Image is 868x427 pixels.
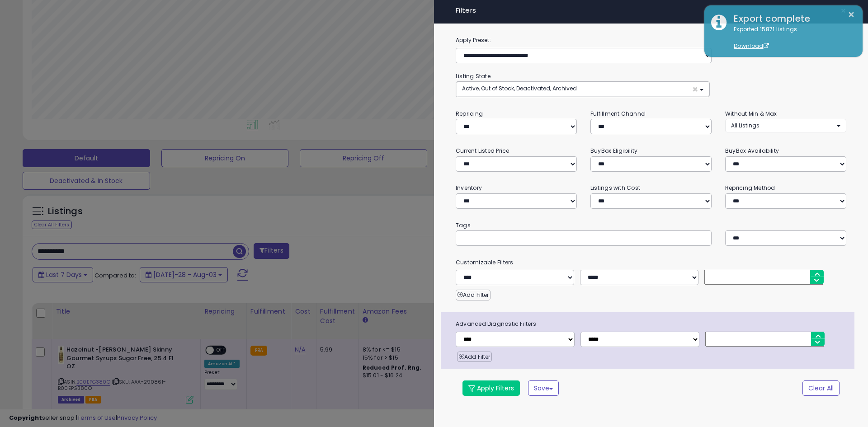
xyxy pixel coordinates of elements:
[449,319,854,329] span: Advanced Diagnostic Filters
[449,221,853,230] small: Tags
[456,7,846,14] h4: Filters
[840,5,846,17] span: ×
[456,184,482,192] small: Inventory
[802,380,840,396] button: Clear All
[727,12,856,25] div: Export complete
[456,147,509,155] small: Current Listed Price
[462,380,520,396] button: Apply Filters
[456,82,709,97] button: Active, Out of Stock, Deactivated, Archived ×
[456,72,491,80] small: Listing State
[590,147,637,155] small: BuyBox Eligibility
[734,42,769,50] a: Download
[725,119,846,132] button: All Listings
[449,35,853,45] label: Apply Preset:
[837,5,850,17] button: ×
[456,290,491,300] button: Add Filter
[590,184,640,192] small: Listings with Cost
[848,9,855,20] button: ×
[725,147,779,155] small: BuyBox Availability
[727,25,856,51] div: Exported 15871 listings.
[528,380,559,396] button: Save
[731,122,759,129] span: All Listings
[725,110,777,117] small: Without Min & Max
[457,352,492,362] button: Add Filter
[449,258,853,267] small: Customizable Filters
[462,84,577,92] span: Active, Out of Stock, Deactivated, Archived
[692,84,698,94] span: ×
[590,110,646,117] small: Fulfillment Channel
[456,110,483,117] small: Repricing
[725,184,775,192] small: Repricing Method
